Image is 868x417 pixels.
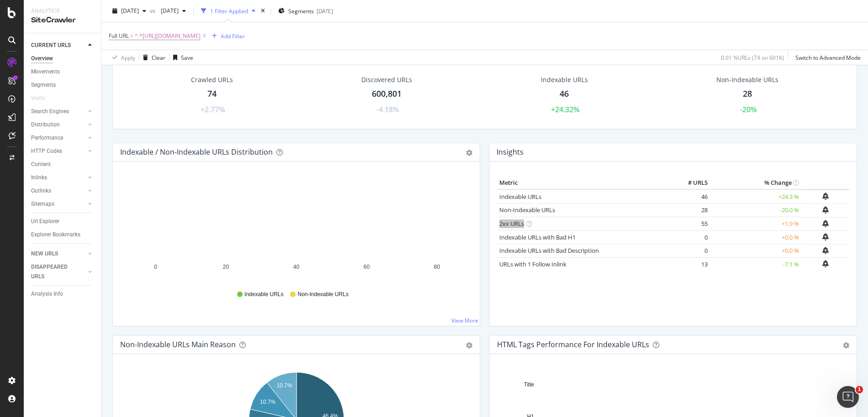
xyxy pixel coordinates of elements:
div: Discovered URLs [361,75,412,84]
div: Content [31,160,51,169]
text: 10.7% [260,398,275,405]
h4: Insights [497,146,524,158]
a: Overview [31,54,95,63]
iframe: Intercom live chat [837,386,859,408]
a: Url Explorer [31,217,95,226]
td: +24.3 % [710,189,801,203]
td: +1.9 % [710,217,801,231]
text: 20 [223,264,229,270]
div: DISAPPEARED URLS [31,262,77,281]
td: 0 [673,244,710,258]
div: bell-plus [822,193,829,200]
a: Analysis Info [31,289,95,299]
div: Inlinks [31,173,47,182]
text: 40 [293,264,300,270]
div: Switch to Advanced Mode [795,53,861,61]
a: Indexable URLs with Bad H1 [499,233,576,241]
a: Segments [31,80,95,90]
th: # URLS [673,176,710,190]
div: Analysis Info [31,289,63,299]
span: 1 [856,386,863,393]
span: Non-Indexable URLs [297,291,348,298]
td: +0.0 % [710,230,801,244]
text: 0 [154,264,157,270]
div: Apply [121,53,135,61]
th: % Change [710,176,801,190]
div: Performance [31,133,63,143]
a: NEW URLS [31,249,85,259]
div: Crawled URLs [191,75,233,84]
div: Segments [31,80,56,90]
a: URLs with 1 Follow Inlink [499,260,566,268]
a: Sitemaps [31,199,85,209]
button: [DATE] [157,4,190,18]
td: -7.1 % [710,257,801,271]
td: 0 [673,230,710,244]
a: Performance [31,133,85,143]
td: +0.0 % [710,244,801,258]
div: HTML Tags Performance for Indexable URLs [497,340,649,349]
div: Non-Indexable URLs [716,75,778,84]
span: ^.*[URL][DOMAIN_NAME] [135,30,201,42]
svg: A chart. [120,176,472,282]
div: 46 [560,88,569,100]
div: Url Explorer [31,217,59,226]
div: gear [466,150,472,156]
a: Outlinks [31,186,85,196]
div: Search Engines [31,107,69,116]
text: Title [524,381,535,388]
span: Segments [288,7,314,15]
div: gear [466,342,472,349]
button: Clear [139,50,165,65]
span: 2025 Aug. 31st [121,7,139,15]
div: CURRENT URLS [31,41,71,50]
a: Visits [31,94,54,103]
span: = [130,32,133,40]
td: 13 [673,257,710,271]
div: bell-plus [822,247,829,254]
span: Indexable URLs [244,291,283,298]
div: Clear [152,53,165,61]
th: Metric [497,176,673,190]
button: [DATE] [109,4,150,18]
a: Content [31,160,95,169]
div: Indexable URLs [541,75,588,84]
a: HTTP Codes [31,146,85,156]
div: Movements [31,67,60,77]
div: HTTP Codes [31,146,62,156]
div: Outlinks [31,186,51,196]
a: Non-Indexable URLs [499,206,555,214]
a: Movements [31,67,95,77]
div: gear [843,342,849,349]
div: Sitemaps [31,199,54,209]
div: 600,801 [372,88,402,100]
span: Full URL [109,32,129,40]
div: NEW URLS [31,249,58,259]
button: Add Filter [208,31,245,42]
text: 10.7% [277,382,292,389]
div: bell-plus [822,233,829,240]
div: Distribution [31,120,60,130]
div: bell-plus [822,220,829,227]
button: 1 Filter Applied [197,4,259,18]
a: DISAPPEARED URLS [31,262,85,281]
div: Analytics [31,7,94,15]
span: 2025 Jul. 27th [157,7,179,15]
td: 28 [673,203,710,217]
a: Indexable URLs [499,193,541,201]
div: 28 [743,88,752,100]
a: 2xx URLs [499,219,524,228]
div: Explorer Bookmarks [31,230,80,240]
text: 60 [364,264,370,270]
a: Search Engines [31,107,85,116]
div: 1 Filter Applied [210,7,248,15]
div: -20% [740,104,757,115]
a: View More [451,317,478,324]
button: Apply [109,50,135,65]
div: bell-plus [822,206,829,214]
text: 80 [434,264,440,270]
div: Overview [31,54,53,63]
button: Switch to Advanced Mode [792,50,861,65]
div: 74 [207,88,217,100]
